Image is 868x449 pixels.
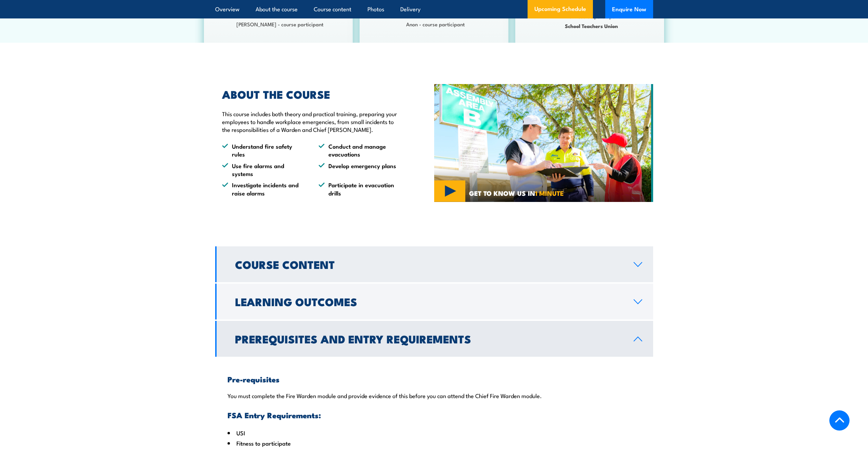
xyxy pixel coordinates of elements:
img: Fire Warden and Chief Fire Warden Training [434,84,653,202]
li: Use fire alarms and systems [222,162,306,178]
li: Participate in evacuation drills [319,181,403,197]
span: School Teachers Union [535,22,647,30]
h3: FSA Entry Requirements: [228,411,641,419]
h2: Learning Outcomes [235,297,623,306]
p: You must complete the Fire Warden module and provide evidence of this before you can attend the C... [228,392,641,399]
li: Investigate incidents and raise alarms [222,181,306,197]
strong: 1 MINUTE [535,188,564,198]
strong: [PERSON_NAME] - course participant [236,20,323,28]
h3: Pre-requisites [228,375,641,383]
strong: Anon - course participant [406,20,465,28]
a: Prerequisites and Entry Requirements [215,321,653,357]
h2: Prerequisites and Entry Requirements [235,334,623,343]
a: Learning Outcomes [215,284,653,319]
a: Course Content [215,246,653,282]
p: This course includes both theory and practical training, preparing your employees to handle workp... [222,110,403,134]
span: GET TO KNOW US IN [469,190,564,196]
li: Fitness to participate [228,438,641,448]
strong: Anon- course participant [563,12,620,20]
li: USI [228,428,641,438]
li: Conduct and manage evacuations [319,142,403,158]
li: Develop emergency plans [319,162,403,178]
h2: ABOUT THE COURSE [222,89,403,99]
li: Understand fire safety rules [222,142,306,158]
h2: Course Content [235,259,623,269]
